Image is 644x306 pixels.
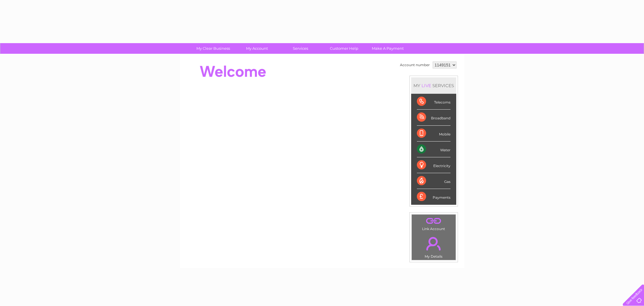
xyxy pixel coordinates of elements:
a: My Account [233,43,281,54]
td: Link Account [411,214,456,232]
div: Mobile [417,126,450,141]
div: MY SERVICES [411,77,456,94]
div: Electricity [417,157,450,173]
a: . [413,216,454,226]
a: Customer Help [320,43,368,54]
a: My Clear Business [189,43,237,54]
div: Broadband [417,110,450,125]
div: Water [417,141,450,157]
a: Services [277,43,324,54]
div: Gas [417,173,450,189]
div: Payments [417,189,450,204]
div: Telecoms [417,94,450,110]
td: My Details [411,232,456,260]
td: Account number [399,60,431,70]
a: . [413,234,454,254]
a: Make A Payment [364,43,411,54]
div: LIVE [420,83,432,88]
